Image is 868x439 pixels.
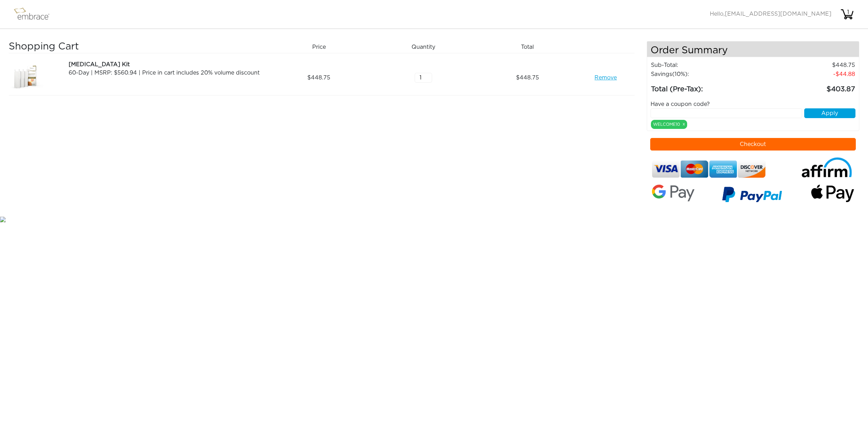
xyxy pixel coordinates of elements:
[763,61,855,70] td: 448.75
[412,43,435,51] span: Quantity
[651,61,763,70] td: Sub-Total:
[9,60,44,95] img: a09f5d18-8da6-11e7-9c79-02e45ca4b85b.jpeg
[650,138,856,151] button: Checkout
[12,6,57,23] img: logo.png
[478,41,582,53] div: Total
[811,185,854,202] img: fullApplePay.png
[69,60,264,69] div: [MEDICAL_DATA] Kit
[683,121,685,127] a: x
[725,11,831,17] span: [EMAIL_ADDRESS][DOMAIN_NAME]
[710,11,831,17] span: Hello,
[722,183,782,208] img: paypal-v3.png
[516,74,539,82] span: 448.75
[69,69,264,77] div: 60-Day | MSRP: $560.94 | Price in cart includes 20% volume discount
[652,185,695,201] img: Google-Pay-Logo.svg
[804,108,855,118] button: Apply
[651,120,687,129] div: WELCOME10
[647,41,859,57] h4: Order Summary
[652,157,766,181] img: credit-cards.png
[800,157,854,177] img: affirm-logo.svg
[763,70,855,79] td: 44.88
[269,41,374,53] div: Price
[763,79,855,95] td: 403.87
[651,79,763,95] td: Total (Pre-Tax):
[841,8,855,16] div: 1
[651,70,763,79] td: Savings :
[645,100,861,108] div: Have a coupon code?
[9,41,264,53] h3: Shopping Cart
[307,74,330,82] span: 448.75
[840,11,854,17] a: 1
[594,74,617,82] a: Remove
[840,7,854,21] img: cart
[672,71,688,77] span: (10%)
